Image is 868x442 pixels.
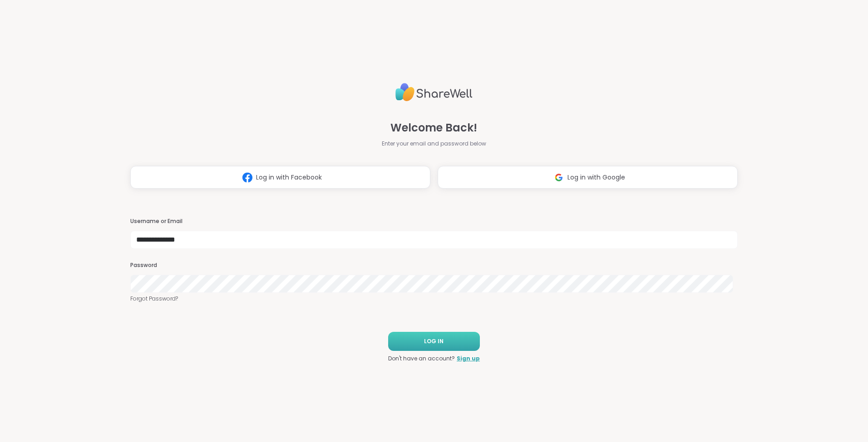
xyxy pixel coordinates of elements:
[438,166,738,189] button: Log in with Google
[256,173,322,182] span: Log in with Facebook
[550,169,567,186] img: ShareWell Logomark
[130,295,738,303] a: Forgot Password?
[388,355,455,363] span: Don't have an account?
[130,262,738,269] h3: Password
[390,120,477,136] span: Welcome Back!
[395,79,473,105] img: ShareWell Logo
[567,173,625,182] span: Log in with Google
[424,337,444,345] span: LOG IN
[382,140,486,148] span: Enter your email and password below
[239,169,256,186] img: ShareWell Logomark
[130,166,430,189] button: Log in with Facebook
[130,218,738,225] h3: Username or Email
[457,355,480,363] a: Sign up
[388,332,480,351] button: LOG IN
